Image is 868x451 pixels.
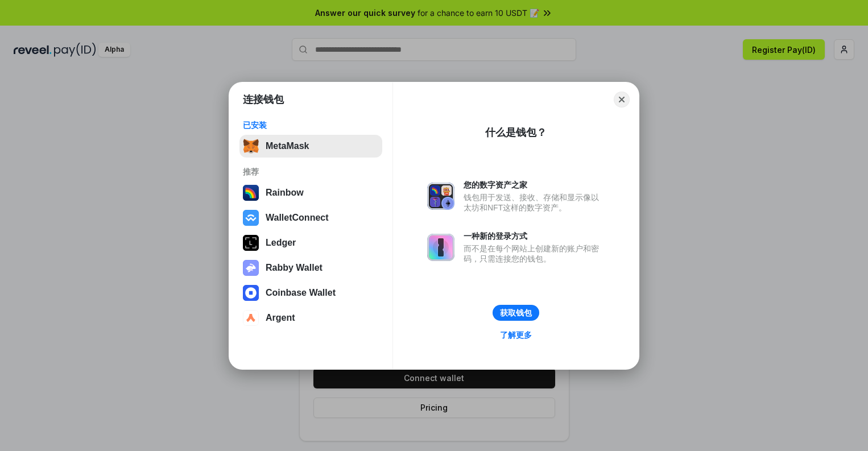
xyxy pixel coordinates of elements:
div: Rainbow [266,188,304,198]
button: Coinbase Wallet [239,282,382,304]
div: 已安装 [243,120,379,130]
div: 推荐 [243,167,379,177]
img: svg+xml,%3Csvg%20xmlns%3D%22http%3A%2F%2Fwww.w3.org%2F2000%2Fsvg%22%20fill%3D%22none%22%20viewBox... [427,234,454,261]
button: Ledger [239,231,382,254]
div: Argent [266,313,295,323]
div: Ledger [266,238,296,248]
div: 钱包用于发送、接收、存储和显示像以太坊和NFT这样的数字资产。 [464,192,605,213]
img: svg+xml,%3Csvg%20xmlns%3D%22http%3A%2F%2Fwww.w3.org%2F2000%2Fsvg%22%20width%3D%2228%22%20height%3... [243,235,259,251]
div: 您的数字资产之家 [464,180,605,190]
button: Rabby Wallet [239,256,382,279]
div: 了解更多 [500,330,532,340]
div: 一种新的登录方式 [464,231,605,241]
div: MetaMask [266,141,309,151]
img: svg+xml,%3Csvg%20fill%3D%22none%22%20height%3D%2233%22%20viewBox%3D%220%200%2035%2033%22%20width%... [243,138,259,154]
a: 了解更多 [493,328,539,342]
button: WalletConnect [239,206,382,229]
img: svg+xml,%3Csvg%20width%3D%2228%22%20height%3D%2228%22%20viewBox%3D%220%200%2028%2028%22%20fill%3D... [243,310,259,326]
button: Rainbow [239,181,382,204]
img: svg+xml,%3Csvg%20xmlns%3D%22http%3A%2F%2Fwww.w3.org%2F2000%2Fsvg%22%20fill%3D%22none%22%20viewBox... [427,183,454,210]
div: 获取钱包 [500,308,532,318]
img: svg+xml,%3Csvg%20width%3D%2228%22%20height%3D%2228%22%20viewBox%3D%220%200%2028%2028%22%20fill%3D... [243,285,259,301]
div: Coinbase Wallet [266,288,336,298]
img: svg+xml,%3Csvg%20xmlns%3D%22http%3A%2F%2Fwww.w3.org%2F2000%2Fsvg%22%20fill%3D%22none%22%20viewBox... [243,260,259,276]
div: 什么是钱包？ [485,126,547,139]
button: Close [614,92,630,107]
div: WalletConnect [266,213,329,223]
img: svg+xml,%3Csvg%20width%3D%2228%22%20height%3D%2228%22%20viewBox%3D%220%200%2028%2028%22%20fill%3D... [243,210,259,226]
div: Rabby Wallet [266,263,323,273]
img: svg+xml,%3Csvg%20width%3D%22120%22%20height%3D%22120%22%20viewBox%3D%220%200%20120%20120%22%20fil... [243,185,259,201]
button: MetaMask [239,135,382,158]
div: 而不是在每个网站上创建新的账户和密码，只需连接您的钱包。 [464,243,605,264]
button: 获取钱包 [493,305,539,321]
button: Argent [239,307,382,329]
h1: 连接钱包 [243,93,284,106]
